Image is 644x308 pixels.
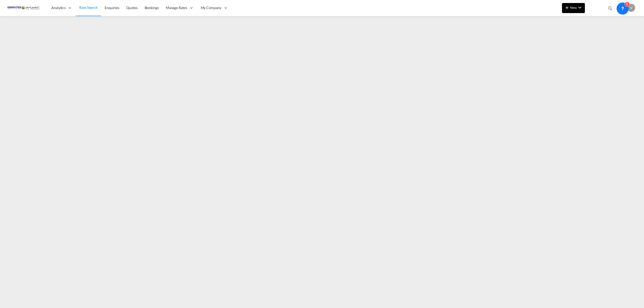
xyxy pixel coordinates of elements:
md-icon: icon-chevron-down [577,5,583,11]
span: Bookings [145,6,159,10]
span: Quotes [126,6,137,10]
md-icon: icon-magnify [608,6,613,11]
div: V [627,4,635,12]
div: Help [616,4,627,13]
div: icon-magnify [608,6,613,13]
span: New [564,6,583,10]
span: Analytics [51,5,66,10]
img: c67187802a5a11ec94275b5db69a26e6.png [8,2,42,14]
span: Enquiries [105,6,119,10]
span: Help [616,4,625,12]
span: Rate Search [79,5,98,10]
md-icon: icon-plus 400-fg [564,5,570,11]
span: Manage Rates [166,5,187,10]
button: icon-plus 400-fgNewicon-chevron-down [562,3,585,13]
span: My Company [201,5,221,10]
